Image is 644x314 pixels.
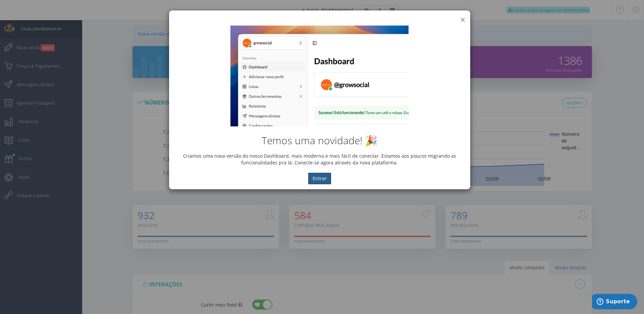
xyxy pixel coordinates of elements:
p: Criamos uma nova versão do nosso Dashboard, mais moderna e mais fácil de conectar. Estamos aos po... [174,153,465,166]
button: × [460,15,465,24]
img: New Dashboard [230,26,408,126]
h2: Temos uma novidade! 🎉 [174,135,465,146]
iframe: Abre um widget para que você possa encontrar mais informações [592,294,637,311]
button: Entrar [308,173,331,184]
